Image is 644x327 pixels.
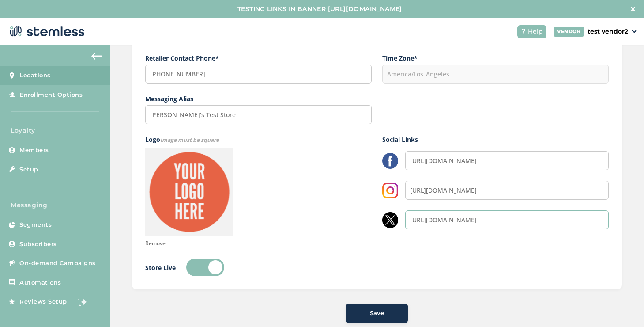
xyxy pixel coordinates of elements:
input: Enter X Link [405,210,609,229]
img: dispensary_logo-8-3872322_1024px.jpeg [145,148,233,236]
span: Setup [19,165,38,174]
span: Subscribers [19,240,57,249]
img: icon-help-white-03924b79.svg [521,29,526,34]
span: On-demand Campaigns [19,259,96,268]
img: logo-dark-0685b13c.svg [7,23,85,40]
img: glitter-stars-b7820f95.gif [74,293,91,311]
span: Enrollment Options [19,91,83,99]
iframe: Chat Widget [600,285,644,327]
p: Remove [145,240,166,247]
img: 8YMpSc0wJVRgAAAABJRU5ErkJggg== [382,183,398,198]
label: Store Live [145,263,176,272]
img: twitter-a65522e4.webp [382,212,398,228]
span: Automations [19,278,61,287]
span: Locations [19,71,51,80]
label: Messaging Alias [145,94,372,103]
span: Save [370,309,384,318]
input: Enter Instagram Link [405,181,609,200]
button: Save [346,304,408,323]
span: Image must be square [160,136,219,144]
p: test vendor2 [588,27,628,36]
label: Retailer Contact Phone* [145,53,372,63]
img: icon-arrow-back-accent-c549486e.svg [91,53,102,60]
span: Members [19,146,49,155]
img: icon_down-arrow-small-66adaf34.svg [632,30,637,33]
span: Reviews Setup [19,297,67,306]
div: VENDOR [554,27,584,37]
span: Help [528,27,543,36]
input: Enter Messaging Alias [145,105,372,124]
label: Time Zone [382,53,609,63]
img: LzgAAAAASUVORK5CYII= [382,153,398,169]
label: Logo [145,135,372,144]
input: (XXX) XXX-XXXX [145,65,372,84]
label: TESTING LINKS IN BANNER [URL][DOMAIN_NAME] [9,4,631,14]
img: icon-close-white-1ed751a3.svg [631,7,635,11]
span: Segments [19,221,52,229]
label: Social Links [382,135,609,144]
input: Enter Facebook Link [405,151,609,170]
